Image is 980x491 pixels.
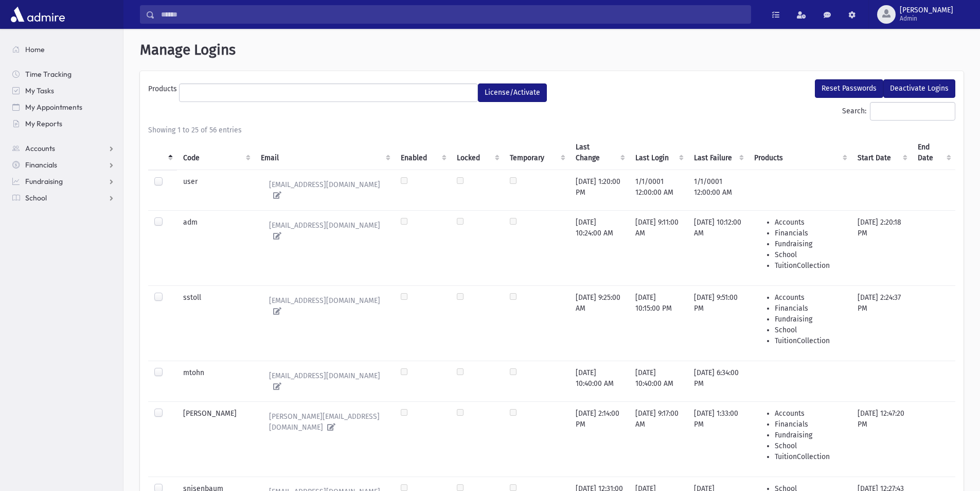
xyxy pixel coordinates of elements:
li: Financials [775,228,845,239]
a: [PERSON_NAME][EMAIL_ADDRESS][DOMAIN_NAME] [261,408,388,436]
a: Fundraising [4,173,123,190]
td: [DATE] 2:24:37 PM [851,285,912,361]
a: My Appointments [4,99,123,115]
td: mtohn [177,361,254,401]
a: [EMAIL_ADDRESS][DOMAIN_NAME] [261,176,388,204]
a: Financials [4,157,123,173]
a: [EMAIL_ADDRESS][DOMAIN_NAME] [261,217,388,245]
img: AdmirePro [8,4,67,25]
li: Accounts [775,217,845,228]
td: [DATE] 10:12:00 AM [688,210,748,285]
span: Fundraising [25,177,63,186]
a: Accounts [4,140,123,157]
a: School [4,190,123,206]
th: End Date : activate to sort column ascending [912,136,955,170]
label: Search: [842,102,955,121]
td: [DATE] 9:51:00 PM [688,285,748,361]
li: TuitionCollection [775,335,845,346]
th: Last Change : activate to sort column ascending [569,136,629,170]
span: My Reports [25,119,62,128]
li: Fundraising [775,314,845,325]
td: [DATE] 2:14:00 PM [569,401,629,477]
li: Fundraising [775,239,845,249]
td: [DATE] 1:20:00 PM [569,170,629,210]
span: Time Tracking [25,70,72,79]
button: Deactivate Logins [883,79,955,98]
li: School [775,249,845,260]
td: 1/1/0001 12:00:00 AM [688,170,748,210]
td: [DATE] 10:24:00 AM [569,210,629,285]
li: Accounts [775,292,845,303]
th: Code : activate to sort column ascending [177,136,254,170]
td: [DATE] 10:15:00 PM [629,285,688,361]
label: Products [148,83,179,98]
a: My Tasks [4,82,123,99]
td: [DATE] 9:25:00 AM [569,285,629,361]
li: Financials [775,419,845,430]
th: Temporary : activate to sort column ascending [504,136,569,170]
th: Products : activate to sort column ascending [748,136,851,170]
td: [DATE] 9:11:00 AM [629,210,688,285]
a: Home [4,41,123,58]
span: My Appointments [25,103,82,112]
input: Search [155,5,751,24]
td: [DATE] 9:17:00 AM [629,401,688,477]
li: Accounts [775,408,845,419]
th: : activate to sort column descending [148,136,177,170]
th: Last Failure : activate to sort column ascending [688,136,748,170]
td: [DATE] 10:40:00 AM [569,361,629,401]
a: [EMAIL_ADDRESS][DOMAIN_NAME] [261,292,388,320]
span: Home [25,45,45,54]
li: Financials [775,303,845,314]
td: adm [177,210,254,285]
div: Showing 1 to 25 of 56 entries [148,125,955,136]
li: TuitionCollection [775,260,845,271]
span: My Tasks [25,86,54,95]
td: [DATE] 2:20:18 PM [851,210,912,285]
th: Enabled : activate to sort column ascending [395,136,451,170]
button: Reset Passwords [815,79,883,98]
td: [DATE] 12:47:20 PM [851,401,912,477]
li: School [775,325,845,335]
span: Admin [900,14,953,23]
li: TuitionCollection [775,451,845,462]
h1: Manage Logins [140,41,964,59]
button: License/Activate [478,83,547,102]
li: School [775,441,845,451]
a: My Reports [4,115,123,132]
th: Last Login : activate to sort column ascending [629,136,688,170]
span: School [25,193,47,202]
th: Email : activate to sort column ascending [255,136,395,170]
td: 1/1/0001 12:00:00 AM [629,170,688,210]
a: Time Tracking [4,66,123,82]
th: Start Date : activate to sort column ascending [851,136,912,170]
span: Financials [25,160,57,170]
a: [EMAIL_ADDRESS][DOMAIN_NAME] [261,367,388,395]
td: sstoll [177,285,254,361]
td: user [177,170,254,210]
span: Accounts [25,144,55,153]
td: [DATE] 10:40:00 AM [629,361,688,401]
td: [DATE] 6:34:00 PM [688,361,748,401]
td: [DATE] 1:33:00 PM [688,401,748,477]
th: Locked : activate to sort column ascending [451,136,503,170]
span: [PERSON_NAME] [900,6,953,14]
li: Fundraising [775,430,845,441]
input: Search: [870,102,955,121]
td: [PERSON_NAME] [177,401,254,477]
